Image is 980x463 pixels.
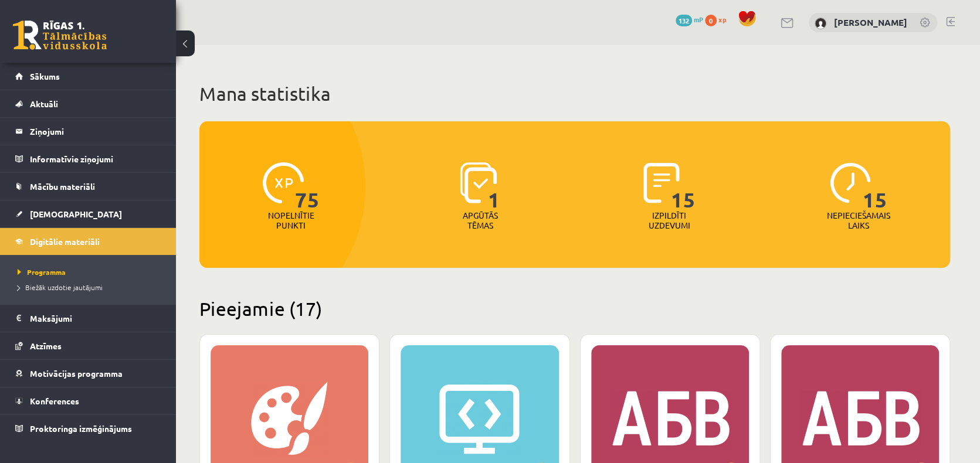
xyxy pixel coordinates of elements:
img: Sandra Letinska [815,18,826,29]
span: Sākums [30,71,60,81]
h2: Pieejamie (17) [199,297,950,320]
a: [PERSON_NAME] [834,16,907,28]
a: 132 mP [676,15,703,24]
span: xp [718,15,726,24]
p: Apgūtās tēmas [457,210,503,230]
a: Proktoringa izmēģinājums [15,415,161,442]
span: Mācību materiāli [30,181,95,192]
a: Aktuāli [15,90,161,117]
p: Izpildīti uzdevumi [646,210,692,230]
span: mP [694,15,703,24]
span: 75 [295,162,320,210]
a: Digitālie materiāli [15,228,161,255]
p: Nopelnītie punkti [268,210,314,230]
a: Ziņojumi [15,118,161,145]
a: Sākums [15,63,161,90]
a: Rīgas 1. Tālmācības vidusskola [13,21,107,50]
a: Motivācijas programma [15,360,161,387]
img: icon-completed-tasks-ad58ae20a441b2904462921112bc710f1caf180af7a3daa7317a5a94f2d26646.svg [643,162,680,203]
img: icon-learned-topics-4a711ccc23c960034f471b6e78daf4a3bad4a20eaf4de84257b87e66633f6470.svg [460,162,497,203]
span: Konferences [30,396,79,406]
span: Programma [18,267,66,277]
span: 1 [488,162,500,210]
a: Biežāk uzdotie jautājumi [18,282,164,292]
a: Konferences [15,387,161,414]
span: Atzīmes [30,341,62,351]
a: Informatīvie ziņojumi [15,145,161,172]
a: Atzīmes [15,332,161,359]
img: icon-xp-0682a9bc20223a9ccc6f5883a126b849a74cddfe5390d2b41b4391c66f2066e7.svg [263,162,304,203]
span: Digitālie materiāli [30,236,100,247]
span: 132 [676,15,692,26]
span: [DEMOGRAPHIC_DATA] [30,209,122,219]
img: icon-clock-7be60019b62300814b6bd22b8e044499b485619524d84068768e800edab66f18.svg [830,162,871,203]
span: Aktuāli [30,98,58,109]
legend: Ziņojumi [30,118,161,145]
a: 0 xp [705,15,732,24]
span: Proktoringa izmēģinājums [30,423,132,434]
span: 0 [705,15,717,26]
span: 15 [671,162,696,210]
span: Biežāk uzdotie jautājumi [18,282,103,292]
legend: Maksājumi [30,305,161,332]
span: Motivācijas programma [30,368,123,379]
a: [DEMOGRAPHIC_DATA] [15,200,161,227]
p: Nepieciešamais laiks [827,210,890,230]
span: 15 [862,162,887,210]
legend: Informatīvie ziņojumi [30,145,161,172]
a: Maksājumi [15,305,161,332]
a: Mācību materiāli [15,173,161,200]
a: Programma [18,267,164,277]
h1: Mana statistika [199,82,950,105]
